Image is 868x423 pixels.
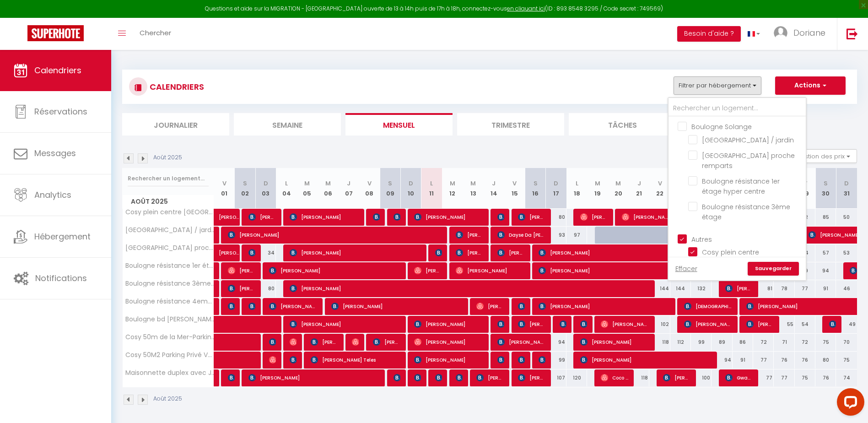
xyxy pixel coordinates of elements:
div: 132 [691,280,712,297]
div: 70 [836,334,857,351]
span: [PERSON_NAME] [518,369,545,386]
span: [PERSON_NAME] [518,315,545,333]
th: 19 [587,168,608,209]
a: [PERSON_NAME] [214,209,235,226]
th: 16 [525,168,545,209]
span: [PERSON_NAME] Da [PERSON_NAME] [518,298,525,315]
span: Notifications [35,272,87,284]
div: 78 [774,280,794,297]
span: [PERSON_NAME] [497,315,504,333]
abbr: L [430,179,433,188]
span: [PERSON_NAME] [290,315,399,333]
span: Calendriers [34,65,81,76]
span: Boulogne résistance 1er étage hyper centre [702,177,780,196]
div: Filtrer par hébergement [668,97,807,281]
div: 85 [815,209,836,226]
span: Maisonnette duplex avec Jardin OUTREAU [124,369,216,376]
span: [PERSON_NAME] [248,369,379,386]
li: Mensuel [345,113,453,136]
span: Chercher [140,28,171,38]
span: [GEOGRAPHIC_DATA] proche remparts [124,244,216,251]
abbr: J [347,179,350,188]
div: 120 [566,369,587,386]
span: [PERSON_NAME] [622,208,670,226]
a: Sauvegarder [748,262,799,276]
span: Boulogne résistance 4eme duplex [124,298,216,305]
img: Super Booking [27,25,84,41]
span: [PERSON_NAME] [580,208,608,226]
span: [PERSON_NAME] [746,315,774,333]
div: 144 [649,280,670,297]
div: 144 [670,280,691,297]
li: Semaine [234,113,341,136]
span: [PERSON_NAME] [414,208,483,226]
span: [PERSON_NAME] [248,208,276,226]
abbr: M [325,179,331,188]
span: [PERSON_NAME] [394,369,400,386]
span: [PERSON_NAME] Teles [311,351,400,369]
span: [PERSON_NAME] [456,244,483,261]
span: [PERSON_NAME] [269,298,317,315]
span: [PERSON_NAME] [476,369,504,386]
span: [PERSON_NAME] [580,333,649,351]
span: [PERSON_NAME] [601,315,649,333]
span: [PERSON_NAME] [248,244,255,261]
div: 94 [546,334,566,351]
abbr: M [615,179,621,188]
span: Messages [34,147,76,159]
button: Filtrer par hébergement [674,76,761,95]
div: 77 [753,369,774,386]
th: 07 [338,168,359,209]
span: [PERSON_NAME] [269,333,276,351]
span: [PERSON_NAME] [725,280,753,297]
th: 11 [421,168,442,209]
span: [PERSON_NAME] [539,351,545,369]
span: Réservations [34,106,87,117]
abbr: M [304,179,310,188]
th: 09 [380,168,400,209]
span: [PERSON_NAME] [290,208,358,226]
span: [PERSON_NAME] [435,244,442,261]
span: [PERSON_NAME] [456,262,524,279]
abbr: L [576,179,578,188]
th: 18 [566,168,587,209]
span: [DEMOGRAPHIC_DATA][PERSON_NAME] [684,298,732,315]
th: 14 [484,168,504,209]
span: Gwadominica Lopio [725,369,753,386]
th: 17 [546,168,566,209]
p: Août 2025 [153,395,182,403]
div: 71 [774,334,794,351]
span: [PERSON_NAME] [539,262,690,279]
div: 112 [670,334,691,351]
abbr: M [470,179,476,188]
span: [PERSON_NAME] [394,208,400,226]
div: 55 [774,316,794,333]
span: [PERSON_NAME] [497,244,525,261]
span: [PERSON_NAME] [580,315,587,333]
span: [GEOGRAPHIC_DATA] proche remparts [702,151,795,170]
abbr: S [824,179,828,188]
span: Coco Cocotte [601,369,628,386]
div: 91 [815,280,836,297]
span: Cusse Gaelle [414,369,421,386]
span: Boulogne bd [PERSON_NAME], [GEOGRAPHIC_DATA], jardin [124,316,216,323]
span: Analytics [34,189,71,201]
th: 08 [359,168,380,209]
span: [PERSON_NAME] [331,298,462,315]
th: 12 [442,168,463,209]
div: 102 [649,316,670,333]
th: 06 [318,168,338,209]
span: [GEOGRAPHIC_DATA] / jardin [124,227,216,233]
a: [PERSON_NAME] [214,244,235,262]
abbr: V [658,179,662,188]
span: [PERSON_NAME] [560,315,566,333]
div: 94 [712,352,732,369]
div: 53 [836,244,857,261]
span: [PERSON_NAME] [269,351,276,369]
abbr: J [492,179,496,188]
span: [PERSON_NAME] [518,208,545,226]
span: [PERSON_NAME] [228,298,235,315]
span: [PERSON_NAME] [497,208,504,226]
div: 89 [712,334,732,351]
div: 99 [691,334,712,351]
